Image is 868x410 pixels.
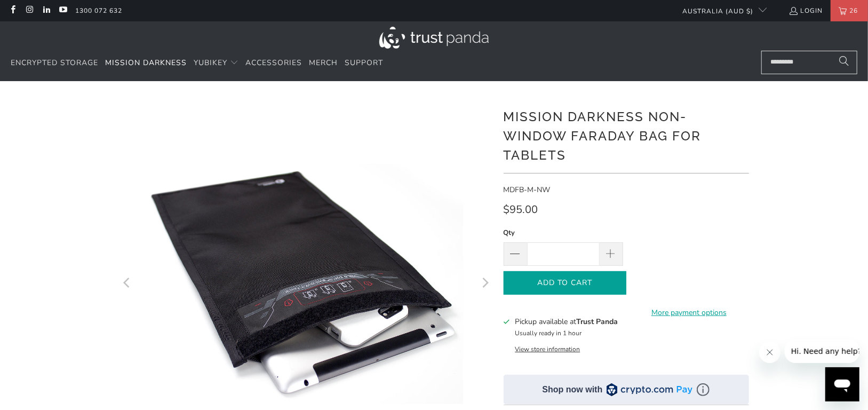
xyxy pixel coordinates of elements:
span: Hi. Need any help? [6,7,77,16]
span: $95.00 [504,202,538,217]
iframe: Message from company [785,340,859,363]
span: Mission Darkness [105,58,187,68]
a: Support [345,51,383,76]
span: Support [345,58,383,68]
a: Mission Darkness [105,51,187,76]
input: Search... [761,51,857,74]
a: 1300 072 632 [75,5,122,17]
nav: Translation missing: en.navigation.header.main_nav [11,51,383,76]
a: Login [789,5,823,17]
a: Trust Panda Australia on Instagram [25,6,34,15]
span: MDFB-M-NW [504,185,551,195]
h1: Mission Darkness Non-Window Faraday Bag for Tablets [504,105,749,165]
iframe: Button to launch messaging window [825,367,859,401]
span: Add to Cart [515,279,615,288]
a: Trust Panda Australia on YouTube [58,6,67,15]
a: Merch [309,51,338,76]
summary: YubiKey [194,51,238,76]
span: Encrypted Storage [11,58,98,68]
b: Trust Panda [576,317,618,327]
button: Search [831,51,857,74]
a: Trust Panda Australia on Facebook [8,6,17,15]
button: View store information [515,345,580,353]
span: YubiKey [194,58,227,68]
label: Qty [504,227,623,239]
span: Accessories [245,58,302,68]
a: Accessories [245,51,302,76]
img: Trust Panda Australia [379,27,489,49]
h3: Pickup available at [515,316,618,327]
a: Encrypted Storage [11,51,98,76]
button: Add to Cart [504,271,626,295]
small: Usually ready in 1 hour [515,329,582,337]
a: More payment options [630,307,749,319]
iframe: Close message [759,342,781,363]
div: Shop now with [543,384,603,396]
a: Trust Panda Australia on LinkedIn [42,6,51,15]
span: Merch [309,58,338,68]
